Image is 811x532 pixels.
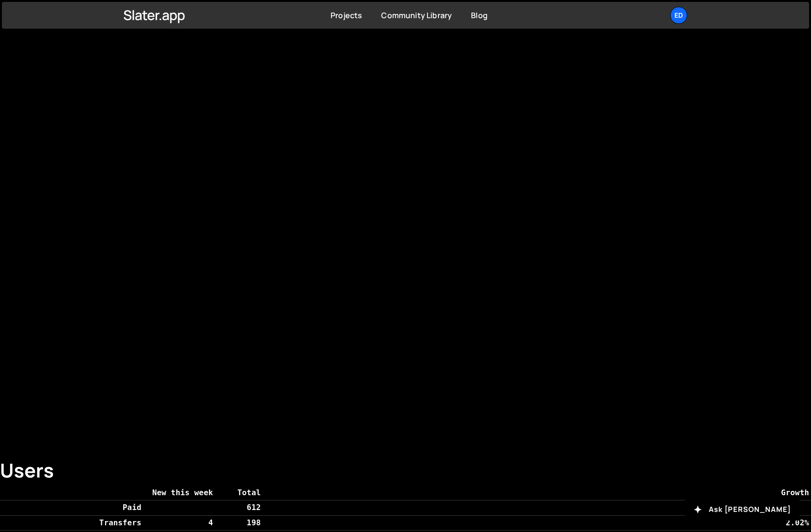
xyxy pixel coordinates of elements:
[143,486,215,500] th: New this week
[263,486,811,500] th: Growth
[685,499,800,521] button: Ask [PERSON_NAME]
[143,515,215,530] td: 4
[471,10,488,21] a: Blog
[670,7,687,24] a: Ed
[215,500,263,515] td: 612
[331,10,362,21] a: Projects
[263,515,811,530] td: 2.02%
[215,486,263,500] th: Total
[215,515,263,530] td: 198
[381,10,452,21] a: Community Library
